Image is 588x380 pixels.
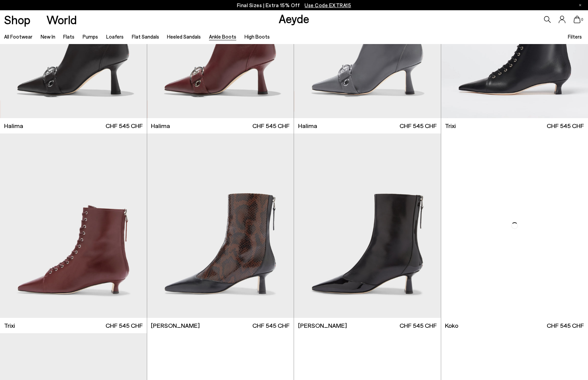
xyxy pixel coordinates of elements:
[279,11,309,26] a: Aeyde
[580,18,584,22] span: 0
[83,33,98,40] a: Pumps
[147,118,294,133] a: Halima CHF 545 CHF
[147,133,294,318] img: Sila Dual-Toned Boots
[574,16,580,23] a: 0
[298,122,317,130] span: Halima
[4,122,23,130] span: Halima
[294,118,441,133] a: Halima CHF 545 CHF
[147,318,294,333] a: [PERSON_NAME] CHF 545 CHF
[167,33,201,40] a: Heeled Sandals
[151,321,200,330] span: [PERSON_NAME]
[547,321,584,330] span: CHF 545 CHF
[151,122,170,130] span: Halima
[106,321,143,330] span: CHF 545 CHF
[63,33,74,40] a: Flats
[209,33,236,40] a: Ankle Boots
[400,321,437,330] span: CHF 545 CHF
[46,14,77,26] a: World
[445,321,458,330] span: Koko
[132,33,159,40] a: Flat Sandals
[305,2,351,8] span: Navigate to /collections/ss25-final-sizes
[237,1,351,10] p: Final Sizes | Extra 15% Off
[294,133,441,318] img: Sila Dual-Toned Boots
[445,122,456,130] span: Trixi
[298,321,347,330] span: [PERSON_NAME]
[41,33,55,40] a: New In
[244,33,270,40] a: High Boots
[4,321,15,330] span: Trixi
[252,321,290,330] span: CHF 545 CHF
[568,33,582,40] span: Filters
[547,122,584,130] span: CHF 545 CHF
[400,122,437,130] span: CHF 545 CHF
[4,33,32,40] a: All Footwear
[106,122,143,130] span: CHF 545 CHF
[106,33,124,40] a: Loafers
[294,318,441,333] a: [PERSON_NAME] CHF 545 CHF
[4,14,30,26] a: Shop
[252,122,290,130] span: CHF 545 CHF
